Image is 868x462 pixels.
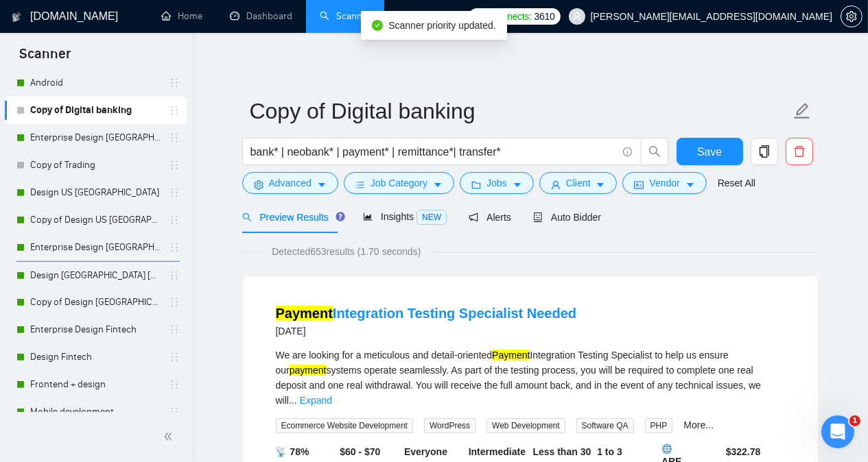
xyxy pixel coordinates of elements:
span: robot [533,212,543,222]
span: search [642,145,668,158]
input: Search Freelance Jobs... [250,143,617,160]
span: Scanner priority updated. [388,20,495,31]
mark: payment [290,365,327,376]
b: Intermediate [469,446,526,457]
span: search [242,212,252,222]
span: Client [566,175,591,191]
span: holder [169,242,180,253]
iframe: Intercom live chat [821,415,854,448]
span: holder [169,270,180,281]
a: Expand [300,395,332,406]
span: setting [841,11,862,22]
a: Enterprise Design [GEOGRAPHIC_DATA] [GEOGRAPHIC_DATA] [30,124,161,151]
span: NEW [417,210,447,225]
span: info-circle [623,147,632,156]
span: holder [169,406,180,417]
span: Alerts [469,212,511,223]
span: holder [169,379,180,390]
a: Copy of Design US [GEOGRAPHIC_DATA] [30,206,161,234]
span: holder [169,105,180,116]
a: homeHome [161,10,202,22]
span: Save [697,143,722,160]
span: holder [169,297,180,308]
a: setting [841,11,863,22]
span: notification [469,212,478,222]
mark: Payment [276,306,333,321]
button: delete [786,138,813,165]
button: search [641,138,668,165]
span: double-left [163,430,177,443]
div: We are looking for a meticulous and detail-oriented Integration Testing Specialist to help us ens... [276,348,785,408]
a: Copy of Trading [30,151,161,179]
a: Android [30,69,161,97]
span: caret-down [685,180,695,190]
span: Software QA [576,418,634,433]
button: barsJob Categorycaret-down [344,172,454,194]
span: holder [169,215,180,226]
span: delete [786,145,812,158]
span: holder [169,352,180,363]
button: Save [677,138,743,165]
span: Advanced [269,175,312,191]
a: dashboardDashboard [230,10,292,22]
span: Scanner [8,44,82,73]
span: holder [169,160,180,171]
span: 3610 [535,9,555,24]
span: caret-down [513,180,522,190]
span: holder [169,187,180,198]
a: Design US [GEOGRAPHIC_DATA] [30,179,161,206]
span: Ecommerce Website Development [276,418,414,433]
span: Preview Results [242,212,341,223]
b: $ 322.78 [726,446,761,457]
a: searchScanner [320,10,371,22]
span: bars [355,180,365,190]
span: idcard [634,180,644,190]
button: copy [751,138,778,165]
span: copy [751,145,777,158]
b: 📡 78% [276,446,309,457]
a: Copy of Digital banking [30,97,161,124]
span: folder [471,180,481,190]
a: More... [683,420,714,430]
img: 🌐 [662,444,672,454]
span: setting [254,180,263,190]
div: [DATE] [276,323,577,339]
span: holder [169,77,180,88]
span: Vendor [649,175,679,191]
a: Reset All [718,175,755,191]
input: Scanner name... [250,94,790,128]
span: edit [793,102,811,120]
span: check-circle [372,20,383,31]
a: Copy of Design [GEOGRAPHIC_DATA] [GEOGRAPHIC_DATA] other countries [30,289,161,316]
a: Design Fintech [30,343,161,371]
button: settingAdvancedcaret-down [242,172,338,194]
span: Insights [363,211,447,222]
span: Auto Bidder [533,212,601,223]
div: Tooltip anchor [334,210,347,223]
a: Design [GEOGRAPHIC_DATA] [GEOGRAPHIC_DATA] other countries [30,262,161,289]
span: 1 [849,415,860,426]
span: caret-down [596,180,605,190]
button: idcardVendorcaret-down [622,172,706,194]
a: Frontend + design [30,371,161,398]
span: Job Category [371,175,427,191]
button: userClientcaret-down [539,172,618,194]
a: PaymentIntegration Testing Specialist Needed [276,306,577,321]
b: $60 - $70 [340,446,380,457]
span: Web Development [486,418,565,433]
a: Enterprise Design [GEOGRAPHIC_DATA] [GEOGRAPHIC_DATA] other countries [30,234,161,261]
img: logo [12,6,21,28]
span: caret-down [317,180,327,190]
a: Enterprise Design Fintech [30,316,161,343]
span: caret-down [433,180,443,190]
span: user [551,180,561,190]
span: area-chart [363,212,373,221]
button: setting [841,5,863,27]
button: folderJobscaret-down [460,172,534,194]
span: PHP [645,418,673,433]
mark: Payment [492,350,530,361]
span: Jobs [486,175,507,191]
b: Everyone [404,446,447,457]
span: Connects: [490,9,531,24]
a: Mobile development [30,398,161,426]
